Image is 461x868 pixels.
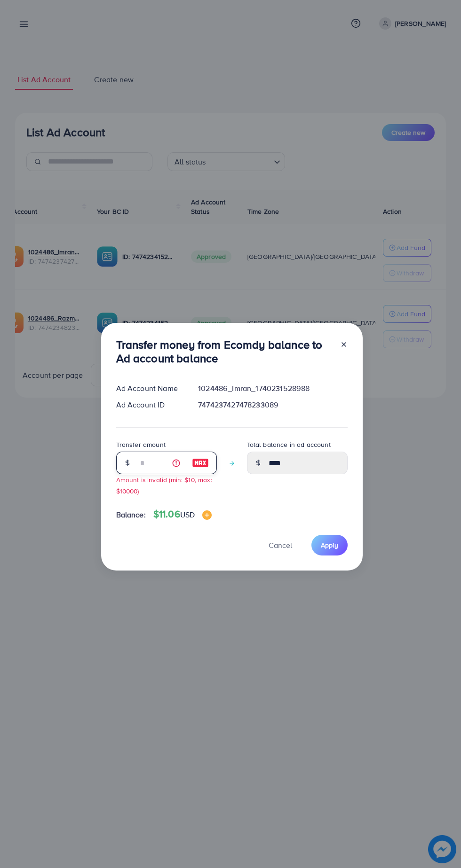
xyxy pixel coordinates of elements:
h3: Transfer money from Ecomdy balance to Ad account balance [116,338,333,365]
img: image [202,510,212,520]
div: Ad Account Name [109,383,191,394]
span: Balance: [116,509,146,520]
small: Amount is invalid (min: $10, max: $10000) [116,475,212,495]
span: Apply [321,540,338,550]
label: Total balance in ad account [247,440,331,449]
div: 1024486_Imran_1740231528988 [191,383,355,394]
span: USD [180,509,195,520]
div: Ad Account ID [109,399,191,410]
span: Cancel [269,540,292,550]
button: Apply [311,535,348,555]
div: 7474237427478233089 [191,399,355,410]
h4: $11.06 [153,508,212,520]
button: Cancel [257,535,304,555]
img: image [192,457,209,469]
label: Transfer amount [116,440,166,449]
